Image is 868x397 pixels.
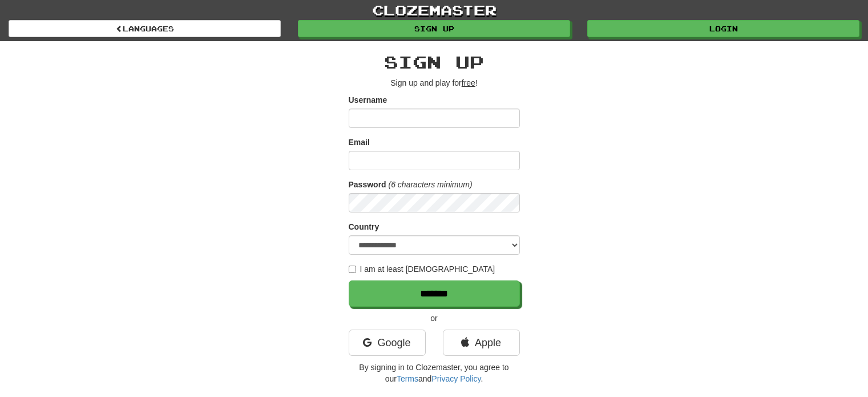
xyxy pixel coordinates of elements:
[462,78,475,87] u: free
[349,94,387,106] label: Username
[431,374,481,383] a: Privacy Policy
[349,263,495,275] label: I am at least [DEMOGRAPHIC_DATA]
[349,330,426,356] a: Google
[349,77,520,89] p: Sign up and play for !
[349,221,380,232] label: Country
[389,180,473,189] em: (6 characters minimum)
[349,362,520,384] p: By signing in to Clozemaster, you agree to our and .
[397,374,418,383] a: Terms
[443,330,520,356] a: Apple
[349,179,386,190] label: Password
[349,137,370,148] label: Email
[587,20,859,37] a: Login
[298,20,570,37] a: Sign up
[349,312,520,324] p: or
[349,53,520,71] h2: Sign up
[349,266,356,273] input: I am at least [DEMOGRAPHIC_DATA]
[9,20,281,37] a: Languages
